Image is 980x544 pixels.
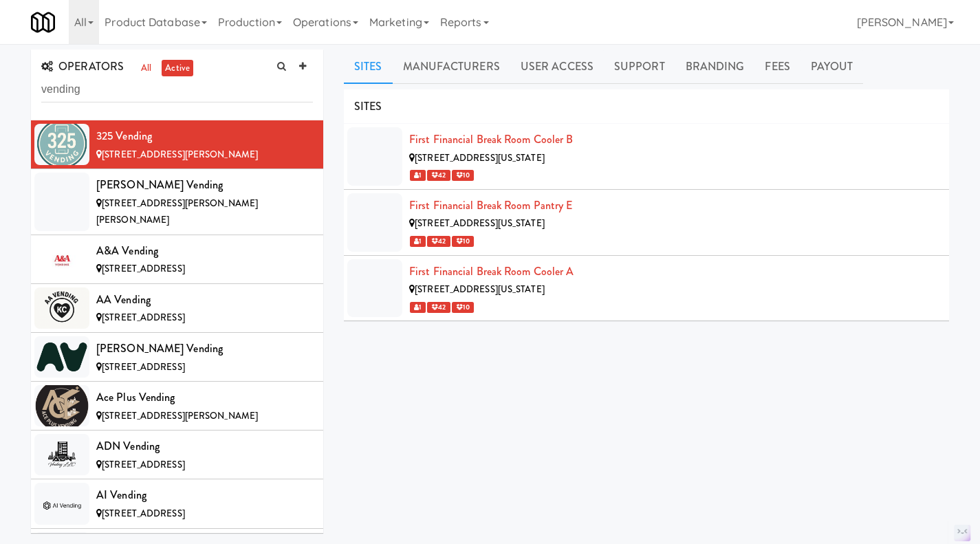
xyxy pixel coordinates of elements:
[41,58,124,74] span: OPERATORS
[452,302,474,313] span: 10
[96,485,313,505] div: AI Vending
[96,436,313,457] div: ADN Vending
[344,50,393,84] a: Sites
[31,333,323,382] li: [PERSON_NAME] Vending[STREET_ADDRESS]
[102,262,185,275] span: [STREET_ADDRESS]
[393,50,510,84] a: Manufacturers
[96,126,313,146] div: 325 Vending
[96,197,258,227] span: [STREET_ADDRESS][PERSON_NAME][PERSON_NAME]
[96,175,313,195] div: [PERSON_NAME] Vending
[102,148,258,161] span: [STREET_ADDRESS][PERSON_NAME]
[31,382,323,431] li: Ace Plus Vending[STREET_ADDRESS][PERSON_NAME]
[162,60,193,77] a: active
[452,170,474,181] span: 10
[31,479,323,528] li: AI Vending[STREET_ADDRESS]
[102,507,185,520] span: [STREET_ADDRESS]
[102,409,258,422] span: [STREET_ADDRESS][PERSON_NAME]
[410,236,426,247] span: 1
[427,302,450,313] span: 42
[102,311,185,324] span: [STREET_ADDRESS]
[31,169,323,235] li: [PERSON_NAME] Vending[STREET_ADDRESS][PERSON_NAME][PERSON_NAME]
[415,151,545,164] span: [STREET_ADDRESS][US_STATE]
[138,60,155,77] a: all
[31,120,323,169] li: 325 Vending[STREET_ADDRESS][PERSON_NAME]
[409,263,574,279] a: First Financial Break Room Cooler A
[96,387,313,408] div: Ace Plus Vending
[31,284,323,333] li: AA Vending[STREET_ADDRESS]
[410,302,426,313] span: 1
[510,50,604,84] a: User Access
[102,458,185,471] span: [STREET_ADDRESS]
[801,50,864,84] a: Payout
[31,431,323,479] li: ADN Vending[STREET_ADDRESS]
[427,170,450,181] span: 42
[754,50,800,84] a: Fees
[452,236,474,247] span: 10
[410,170,426,181] span: 1
[415,283,545,296] span: [STREET_ADDRESS][US_STATE]
[41,77,313,102] input: Search Operator
[31,235,323,284] li: A&A Vending[STREET_ADDRESS]
[675,50,755,84] a: Branding
[604,50,675,84] a: Support
[415,217,545,230] span: [STREET_ADDRESS][US_STATE]
[96,338,313,359] div: [PERSON_NAME] Vending
[427,236,450,247] span: 42
[31,10,55,34] img: Micromart
[409,131,574,147] a: First Financial Break Room Cooler B
[409,197,573,213] a: First Financial Break Room Pantry E
[96,290,313,310] div: AA Vending
[96,241,313,261] div: A&A Vending
[354,98,382,114] span: SITES
[102,360,185,373] span: [STREET_ADDRESS]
